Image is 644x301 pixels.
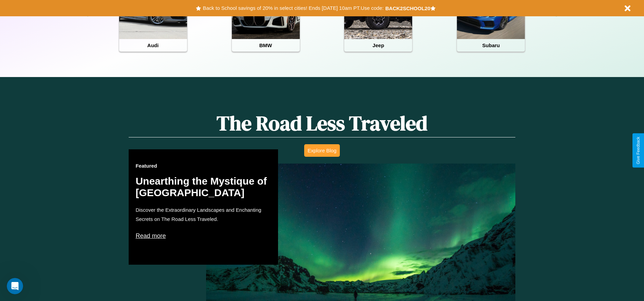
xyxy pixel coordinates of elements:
h4: Audi [119,39,187,52]
h2: Unearthing the Mystique of [GEOGRAPHIC_DATA] [135,175,271,199]
button: Explore Blog [304,144,340,157]
p: Read more [135,230,271,241]
h4: BMW [232,39,300,52]
button: Back to School savings of 20% in select cities! Ends [DATE] 10am PT.Use code: [201,3,385,13]
iframe: Intercom live chat [7,278,23,294]
h1: The Road Less Traveled [129,109,515,137]
p: Discover the Extraordinary Landscapes and Enchanting Secrets on The Road Less Traveled. [135,205,271,224]
h3: Featured [135,163,271,169]
b: BACK2SCHOOL20 [385,5,430,11]
h4: Jeep [344,39,412,52]
h4: Subaru [457,39,525,52]
div: Give Feedback [636,137,641,164]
